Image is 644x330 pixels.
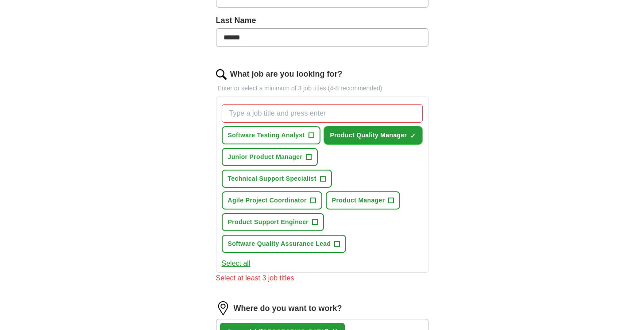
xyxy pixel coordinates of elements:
[216,84,428,93] p: Enter or select a minimum of 3 job titles (4-8 recommended)
[228,131,305,140] span: Software Testing Analyst
[222,104,423,123] input: Type a job title and press enter
[228,239,331,248] span: Software Quality Assurance Lead
[216,69,227,80] img: search.png
[222,235,347,253] button: Software Quality Assurance Lead
[228,152,303,162] span: Junior Product Manager
[228,196,307,205] span: Agile Project Coordinator
[330,131,407,140] span: Product Quality Manager
[222,170,332,188] button: Technical Support Specialist
[216,273,428,283] div: Select at least 3 job titles
[234,303,342,314] label: Where do you want to work?
[222,191,322,210] button: Agile Project Coordinator
[222,126,320,144] button: Software Testing Analyst
[222,148,318,166] button: Junior Product Manager
[410,132,416,140] span: ✓
[228,174,316,183] span: Technical Support Specialist
[228,217,309,227] span: Product Support Engineer
[324,126,423,144] button: Product Quality Manager✓
[326,191,401,210] button: Product Manager
[230,68,343,80] label: What job are you looking for?
[222,258,251,269] button: Select all
[216,301,230,315] img: location.png
[216,15,428,27] label: Last Name
[332,196,385,205] span: Product Manager
[222,213,324,231] button: Product Support Engineer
